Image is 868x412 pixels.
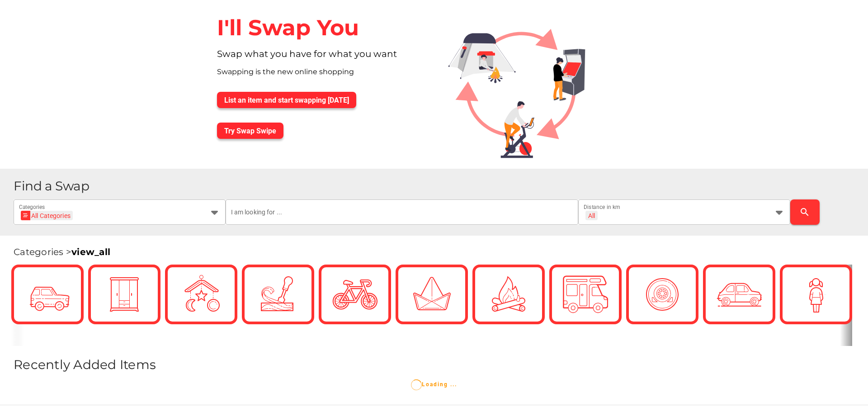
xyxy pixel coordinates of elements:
[217,123,283,139] button: Try Swap Swipe
[231,199,573,225] input: I am looking for ...
[210,66,434,85] div: Swapping is the new online shopping
[224,96,349,104] span: List an item and start swapping [DATE]
[411,381,457,388] span: Loading ...
[210,7,434,48] div: I'll Swap You
[14,246,110,257] span: Categories >
[210,48,434,66] div: Swap what you have for what you want
[14,357,156,372] span: Recently Added Items
[71,246,110,257] a: view_all
[217,92,356,108] button: List an item and start swapping [DATE]
[588,212,595,220] div: All
[14,180,861,193] h1: Find a Swap
[24,211,71,220] div: All Categories
[799,207,810,218] i: search
[224,127,276,135] span: Try Swap Swipe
